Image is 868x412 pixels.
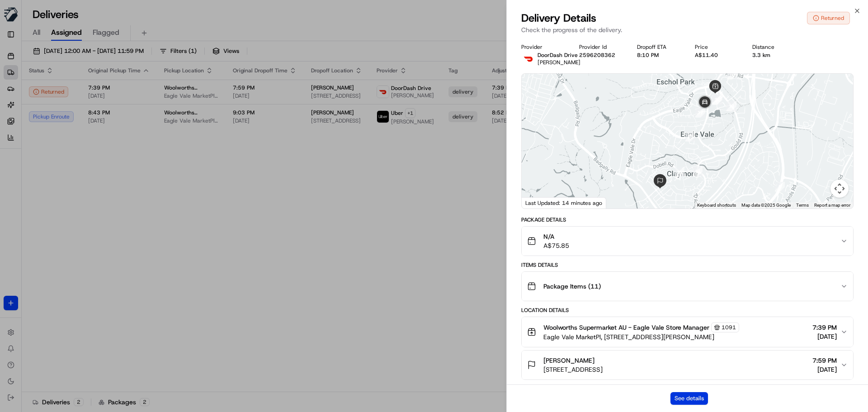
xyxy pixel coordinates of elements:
[522,197,606,208] div: Last Updated: 14 minutes ago
[812,356,837,365] span: 7:59 PM
[521,43,565,51] div: Provider
[521,216,854,223] div: Package Details
[538,52,578,59] span: DoorDash Drive
[637,52,680,59] div: 8:10 PM
[579,43,623,51] div: Provider Id
[695,108,705,118] div: 17
[741,203,791,208] span: Map data ©2025 Google
[685,132,695,142] div: 16
[695,52,738,59] div: A$11.40
[712,95,722,104] div: 12
[812,332,837,341] span: [DATE]
[814,203,850,208] a: Report a map error
[830,180,849,198] button: Map camera controls
[543,332,739,341] span: Eagle Vale MarketPl, [STREET_ADDRESS][PERSON_NAME]
[752,43,796,51] div: Distance
[521,261,854,269] div: Items Details
[543,356,594,365] span: [PERSON_NAME]
[695,43,738,51] div: Price
[670,392,708,405] button: See details
[521,52,536,66] img: doordash_logo_v2.png
[543,282,601,291] span: Package Items ( 11 )
[521,25,854,34] p: Check the progress of the delivery.
[543,323,709,332] span: Woolworths Supermarket AU - Eagle Vale Store Manager
[522,272,853,301] button: Package Items (11)
[579,52,615,59] button: 2596208362
[693,166,703,176] div: 14
[522,350,853,379] button: [PERSON_NAME][STREET_ADDRESS]7:59 PM[DATE]
[722,324,736,331] span: 1091
[752,52,796,59] div: 3.3 km
[812,365,837,374] span: [DATE]
[812,323,837,332] span: 7:39 PM
[522,227,853,256] button: N/AA$75.85
[522,317,853,347] button: Woolworths Supermarket AU - Eagle Vale Store Manager1091Eagle Vale MarketPl, [STREET_ADDRESS][PER...
[726,101,736,111] div: 13
[521,11,596,25] span: Delivery Details
[727,70,737,80] div: 10
[543,365,603,374] span: [STREET_ADDRESS]
[543,241,569,250] span: A$75.85
[521,307,854,314] div: Location Details
[538,59,580,66] span: [PERSON_NAME]
[524,197,554,208] a: Open this area in Google Maps (opens a new window)
[637,43,680,51] div: Dropoff ETA
[675,167,684,177] div: 15
[807,12,850,24] button: Returned
[697,202,736,208] button: Keyboard shortcuts
[543,232,569,241] span: N/A
[775,182,785,192] div: 9
[524,197,554,208] img: Google
[796,203,809,208] a: Terms (opens in new tab)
